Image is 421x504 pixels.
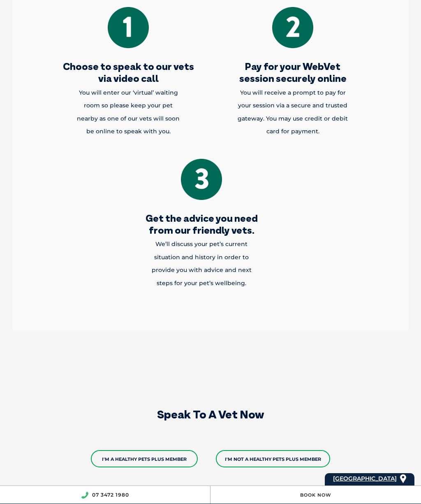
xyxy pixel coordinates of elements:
[216,450,330,467] a: I'm not a Healthy Pets Plus member
[219,60,367,84] h3: Pay for your WebVet session securely online
[69,86,187,138] p: You will enter our ‘virtual’ waiting room so please keep your pet nearby as one of our vets will ...
[333,473,397,484] a: [GEOGRAPHIC_DATA]
[142,238,261,290] p: We’ll discuss your pet’s current situation and history in order to provide you with advice and ne...
[92,492,129,498] a: 07 3472 1980
[127,212,275,236] h3: Get the advice you need from our friendly vets.
[400,474,406,483] img: location_pin.svg
[54,60,202,84] h3: Choose to speak to our vets via video call
[333,475,397,482] span: [GEOGRAPHIC_DATA]
[91,450,198,467] a: I'm a Healthy Pets Plus member
[60,407,361,425] h2: Speak To A Vet Now
[81,492,88,499] img: location_phone.svg
[405,37,413,46] button: Search
[234,86,352,138] p: You will receive a prompt to pay for your session via a secure and trusted gateway. You may use c...
[300,492,331,498] a: Book Now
